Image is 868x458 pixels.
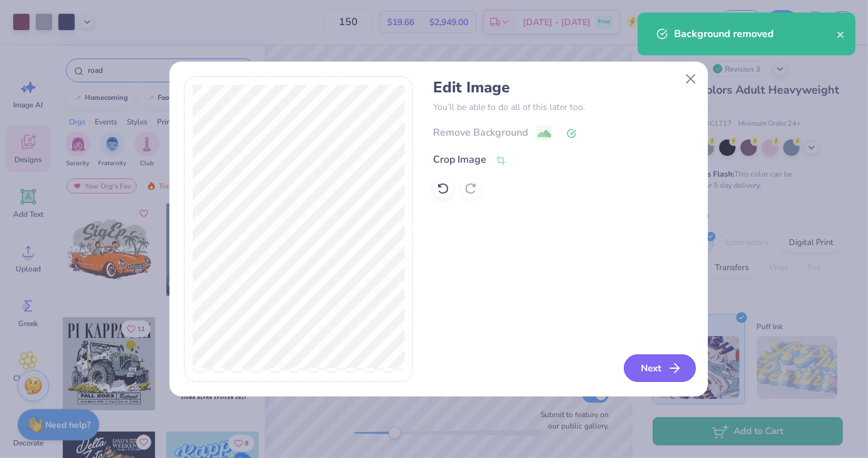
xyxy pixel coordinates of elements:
button: Close [679,67,703,91]
button: Next [624,354,696,382]
p: You’ll be able to do all of this later too. [433,101,694,114]
div: Background removed [674,26,837,41]
h4: Edit Image [433,79,694,97]
button: close [837,26,845,41]
div: Crop Image [433,152,486,167]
